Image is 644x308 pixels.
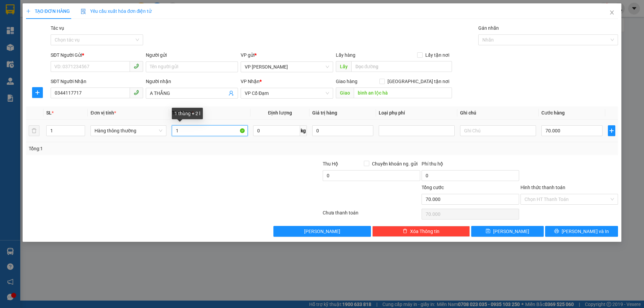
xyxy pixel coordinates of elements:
button: delete [29,125,39,136]
span: Yêu cầu xuất hóa đơn điện tử [81,8,152,14]
span: [PERSON_NAME] và In [562,228,609,235]
span: Giao [336,87,354,98]
span: Định lượng [268,110,292,115]
div: Người gửi [146,51,238,59]
input: Dọc đường [354,87,452,98]
span: phone [134,63,139,69]
span: close [609,10,615,15]
li: Hotline: 1900252555 [63,25,282,33]
th: Loại phụ phí [376,106,457,120]
span: Lấy [336,61,351,72]
span: Lấy hàng [336,52,355,58]
label: Gán nhãn [478,25,499,31]
span: Đơn vị tính [90,110,116,115]
div: Chưa thanh toán [322,209,421,221]
button: deleteXóa Thông tin [372,226,470,237]
input: Dọc đường [351,61,452,72]
div: Tổng: 1 [29,145,249,152]
input: VD: Bàn, Ghế [172,125,248,136]
span: SL [46,110,52,115]
div: 1 thùng + 2 l [172,108,203,119]
span: VP Cổ Đạm [245,88,329,98]
span: Hàng thông thường [95,126,162,136]
button: save[PERSON_NAME] [471,226,544,237]
button: plus [32,87,43,98]
span: Lấy tận nơi [423,51,452,59]
span: Thu Hộ [323,161,338,166]
div: SĐT Người Nhận [51,78,143,85]
span: user-add [229,91,234,96]
div: SĐT Người Gửi [51,51,143,59]
b: GỬI : VP [PERSON_NAME] [8,49,118,60]
input: 0 [312,125,373,136]
span: Giao hàng [336,79,357,84]
label: Tác vụ [51,25,64,31]
button: Close [602,3,621,22]
span: plus [32,90,43,95]
li: Cổ Đạm, xã [GEOGRAPHIC_DATA], [GEOGRAPHIC_DATA] [63,17,282,25]
img: logo.jpg [8,8,42,42]
button: plus [608,125,615,136]
span: kg [300,125,307,136]
span: plus [608,128,615,133]
span: [PERSON_NAME] [493,228,529,235]
span: plus [26,9,31,14]
div: VP gửi [241,51,333,59]
span: TẠO ĐƠN HÀNG [26,8,70,14]
span: VP Nhận [241,79,260,84]
span: phone [134,90,139,95]
span: Giá trị hàng [312,110,337,115]
input: Ghi Chú [460,125,536,136]
div: Người nhận [146,78,238,85]
div: Phí thu hộ [422,160,519,170]
span: delete [403,229,407,234]
span: save [486,229,490,234]
span: Cước hàng [541,110,565,115]
span: Chuyển khoản ng. gửi [369,160,420,168]
span: [PERSON_NAME] [304,228,340,235]
span: Tổng cước [422,185,444,190]
span: Xóa Thông tin [410,228,439,235]
span: [GEOGRAPHIC_DATA] tận nơi [385,78,452,85]
button: [PERSON_NAME] [273,226,371,237]
span: printer [554,229,559,234]
th: Ghi chú [457,106,539,120]
span: VP Hoàng Liệt [245,62,329,72]
button: printer[PERSON_NAME] và In [545,226,618,237]
label: Hình thức thanh toán [520,185,565,190]
img: icon [81,9,86,14]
